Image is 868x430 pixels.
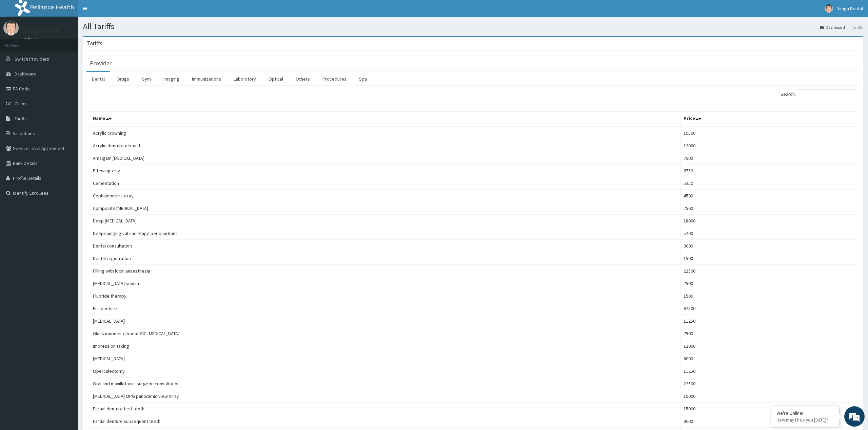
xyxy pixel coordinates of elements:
td: 12000 [681,340,856,352]
td: 3000 [681,240,856,252]
td: 7500 [681,202,856,215]
a: Online [24,37,40,42]
td: Deep/sungingival curretage per quadrant [90,227,681,240]
input: Search: [798,89,856,99]
td: Dental registration [90,252,681,265]
td: 11250 [681,365,856,378]
h3: Provider - [90,60,115,66]
td: 5250 [681,177,856,190]
td: Acrylic denture per unit [90,139,681,152]
td: [MEDICAL_DATA] OPG panoramic view X-ray [90,390,681,403]
td: 5400 [681,227,856,240]
td: 22500 [681,265,856,277]
td: [MEDICAL_DATA] [90,352,681,365]
p: Yanga Dental [24,27,59,34]
h1: All Tariffs [83,22,863,31]
span: Yanga Dental [837,5,863,12]
td: Composite [MEDICAL_DATA] [90,202,681,215]
td: 11250 [681,315,856,327]
p: How may I help you today? [776,417,834,423]
td: Operculectomy [90,365,681,378]
td: Acrylic crowning [90,127,681,139]
td: Dental consultation [90,240,681,252]
td: 22500 [681,378,856,390]
td: 1500 [681,252,856,265]
a: Immunizations [186,72,226,86]
td: 6000 [681,352,856,365]
td: 6750 [681,165,856,177]
a: Optical [263,72,289,86]
th: Price [681,111,856,127]
td: Oral and maxillofacial surgeon consultation [90,378,681,390]
td: Bitewing xray [90,165,681,177]
label: Search: [781,89,856,99]
td: Partial denture first tooth [90,403,681,415]
td: Fluoride therapy [90,290,681,302]
a: Others [290,72,315,86]
td: Partial denture subsequent teeth [90,415,681,428]
span: Tariffs [15,115,27,122]
a: Dashboard [820,24,845,30]
h3: Tariffs [86,40,102,46]
a: Spa [354,72,372,86]
td: 7500 [681,327,856,340]
a: Procedures [317,72,352,86]
td: 15000 [681,403,856,415]
td: 67500 [681,302,856,315]
td: 7500 [681,152,856,165]
img: User Image [825,4,833,13]
td: 9000 [681,415,856,428]
td: Cementation [90,177,681,190]
th: Name [90,111,681,127]
td: Deep [MEDICAL_DATA] [90,215,681,227]
td: 7500 [681,277,856,290]
a: Drugs [112,72,135,86]
img: User Image [3,20,19,36]
td: Amalgam [MEDICAL_DATA] [90,152,681,165]
td: [MEDICAL_DATA] [90,315,681,327]
td: 12000 [681,139,856,152]
span: Dashboard [15,71,37,77]
td: 4500 [681,190,856,202]
td: 19500 [681,127,856,139]
td: Glass ionomer cement GIC [MEDICAL_DATA] [90,327,681,340]
span: Claims [15,101,28,107]
li: Tariffs [846,24,863,30]
td: [MEDICAL_DATA] sealant [90,277,681,290]
td: Filling with local anaesthesia [90,265,681,277]
td: Impression taking [90,340,681,352]
span: Switch Providers [15,56,49,62]
a: Dental [86,72,110,86]
td: 15000 [681,390,856,403]
td: Full denture [90,302,681,315]
a: Gym [136,72,156,86]
td: Cephalometric x-ray [90,190,681,202]
div: We're Online! [776,410,834,416]
td: 1500 [681,290,856,302]
a: Imaging [158,72,185,86]
a: Laboratory [228,72,261,86]
td: 18000 [681,215,856,227]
